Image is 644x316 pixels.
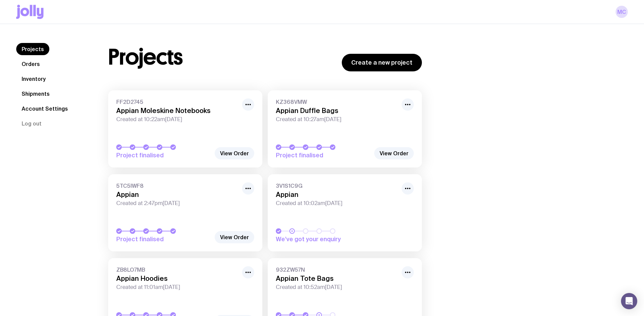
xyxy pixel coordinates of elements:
span: 3V1S1C9G [276,182,398,189]
h3: Appian Duffle Bags [276,107,398,115]
a: View Order [374,147,414,159]
a: View Order [215,231,254,243]
a: Inventory [16,73,51,85]
a: Projects [16,43,49,55]
span: Project finalised [116,151,211,159]
a: KZ368VMWAppian Duffle BagsCreated at 10:27am[DATE]Project finalised [268,90,422,167]
h3: Appian Moleskine Notebooks [116,107,238,115]
span: Created at 2:47pm[DATE] [116,200,238,207]
span: We’ve got your enquiry [276,235,371,243]
button: Log out [16,117,47,130]
a: 5TC5IWF8AppianCreated at 2:47pm[DATE]Project finalised [108,174,262,251]
span: Created at 11:01am[DATE] [116,284,238,291]
a: MC [616,6,628,18]
h3: Appian Hoodies [116,274,238,283]
h3: Appian [276,190,398,199]
h3: Appian Tote Bags [276,274,398,283]
span: KZ368VMW [276,98,398,105]
span: Created at 10:52am[DATE] [276,284,398,291]
span: 932ZW57N [276,266,398,273]
span: Created at 10:02am[DATE] [276,200,398,207]
a: Orders [16,58,45,70]
div: Open Intercom Messenger [621,293,637,309]
a: Create a new project [342,54,422,71]
a: View Order [215,147,254,159]
span: Created at 10:22am[DATE] [116,116,238,123]
h3: Appian [116,190,238,199]
span: Project finalised [276,151,371,159]
span: Created at 10:27am[DATE] [276,116,398,123]
span: FF2D2745 [116,98,238,105]
span: Project finalised [116,235,211,243]
span: ZB8LO7MB [116,266,238,273]
a: Account Settings [16,103,73,115]
a: 3V1S1C9GAppianCreated at 10:02am[DATE]We’ve got your enquiry [268,174,422,251]
span: 5TC5IWF8 [116,182,238,189]
a: Shipments [16,88,55,100]
h1: Projects [108,46,183,68]
a: FF2D2745Appian Moleskine NotebooksCreated at 10:22am[DATE]Project finalised [108,90,262,167]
